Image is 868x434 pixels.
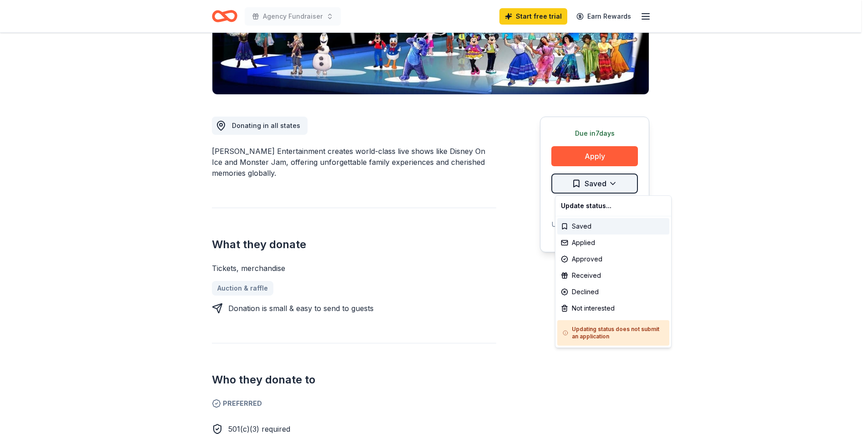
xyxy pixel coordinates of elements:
div: Applied [557,235,669,251]
div: Not interested [557,300,669,317]
div: Declined [557,284,669,300]
div: Received [557,267,669,284]
div: Update status... [557,198,669,214]
span: Agency Fundraiser [263,11,323,22]
div: Saved [557,218,669,235]
div: Approved [557,251,669,267]
h5: Updating status does not submit an application [563,326,664,340]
